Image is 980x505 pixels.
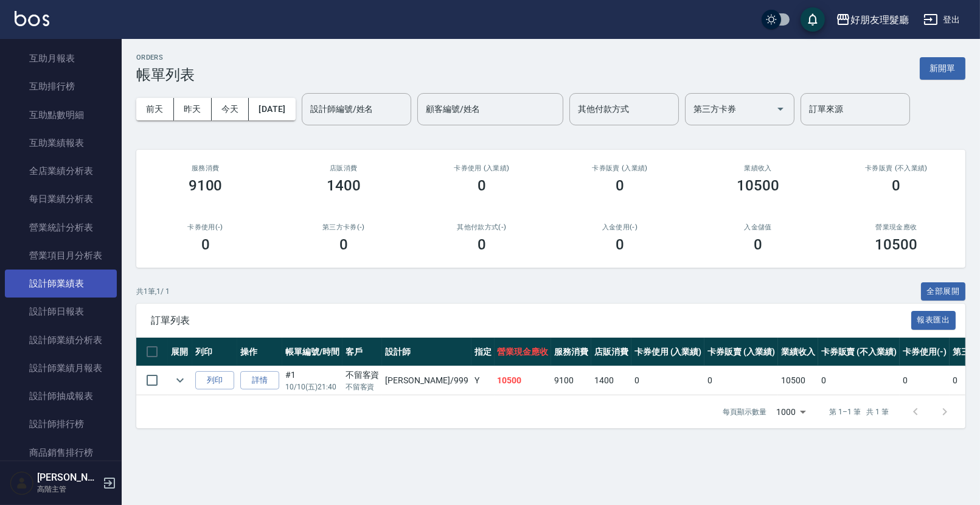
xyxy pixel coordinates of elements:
h3: 0 [892,177,900,194]
th: 業績收入 [778,338,818,366]
a: 新開單 [920,62,965,74]
button: [DATE] [249,98,295,120]
h3: 9100 [189,177,223,194]
th: 店販消費 [591,338,631,366]
h3: 0 [616,177,624,194]
th: 卡券販賣 (入業績) [704,338,778,366]
td: 10500 [495,366,552,395]
a: 全店業績分析表 [5,157,117,185]
span: 訂單列表 [151,315,911,327]
h3: 0 [339,236,348,253]
a: 互助月報表 [5,44,117,72]
h3: 0 [478,177,486,194]
p: 第 1–1 筆 共 1 筆 [830,406,889,417]
h2: 業績收入 [704,164,813,172]
th: 卡券使用(-) [900,338,950,366]
h2: 卡券販賣 (不入業績) [842,164,951,172]
h2: 營業現金應收 [842,223,951,231]
button: 前天 [136,98,174,120]
th: 指定 [471,338,495,366]
h2: 店販消費 [289,164,398,172]
button: 好朋友理髮廳 [831,7,914,32]
button: 昨天 [174,98,212,120]
a: 設計師業績月報表 [5,354,117,382]
button: 列印 [195,371,234,390]
h3: 0 [754,236,762,253]
button: expand row [171,371,189,389]
h2: 第三方卡券(-) [289,223,398,231]
p: 10/10 (五) 21:40 [285,381,339,392]
h5: [PERSON_NAME] [37,472,99,484]
th: 操作 [237,338,282,366]
td: Y [471,366,495,395]
img: Person [10,471,34,495]
td: #1 [282,366,342,395]
h2: 卡券使用(-) [151,223,260,231]
th: 營業現金應收 [495,338,552,366]
td: 0 [704,366,778,395]
h3: 0 [201,236,210,253]
h2: ORDERS [136,54,195,61]
h3: 0 [616,236,624,253]
td: [PERSON_NAME] /999 [382,366,471,395]
td: 0 [900,366,950,395]
a: 互助排行榜 [5,72,117,100]
a: 設計師排行榜 [5,410,117,438]
h2: 入金使用(-) [565,223,674,231]
td: 9100 [551,366,591,395]
button: 全部展開 [921,282,966,301]
h3: 0 [478,236,486,253]
button: 報表匯出 [911,311,956,330]
a: 互助業績報表 [5,129,117,157]
h3: 1400 [327,177,361,194]
div: 不留客資 [346,369,380,381]
h3: 服務消費 [151,164,260,172]
th: 展開 [168,338,192,366]
a: 商品銷售排行榜 [5,439,117,467]
p: 不留客資 [346,381,380,392]
a: 營業統計分析表 [5,214,117,242]
h3: 帳單列表 [136,66,195,83]
th: 客戶 [342,338,383,366]
p: 高階主管 [37,484,99,495]
div: 1000 [771,395,810,428]
td: 0 [818,366,900,395]
a: 設計師抽成報表 [5,382,117,410]
h3: 10500 [875,236,918,253]
img: Logo [15,11,49,26]
th: 帳單編號/時間 [282,338,342,366]
a: 互助點數明細 [5,101,117,129]
a: 報表匯出 [911,314,956,326]
h2: 卡券販賣 (入業績) [565,164,674,172]
p: 每頁顯示數量 [723,406,766,417]
a: 詳情 [240,371,279,390]
td: 0 [631,366,705,395]
td: 1400 [591,366,631,395]
a: 設計師業績分析表 [5,326,117,354]
a: 設計師業績表 [5,270,117,298]
a: 營業項目月分析表 [5,242,117,270]
a: 設計師日報表 [5,298,117,326]
div: 好朋友理髮廳 [850,12,909,27]
button: 新開單 [920,57,965,80]
th: 設計師 [382,338,471,366]
th: 卡券使用 (入業績) [631,338,705,366]
h2: 入金儲值 [704,223,813,231]
p: 共 1 筆, 1 / 1 [136,286,170,297]
button: save [801,7,825,32]
a: 每日業績分析表 [5,185,117,213]
th: 卡券販賣 (不入業績) [818,338,900,366]
h2: 其他付款方式(-) [427,223,536,231]
button: 今天 [212,98,249,120]
th: 列印 [192,338,237,366]
h3: 10500 [737,177,779,194]
td: 10500 [778,366,818,395]
th: 服務消費 [551,338,591,366]
h2: 卡券使用 (入業績) [427,164,536,172]
button: 登出 [919,9,965,31]
button: Open [771,99,790,119]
